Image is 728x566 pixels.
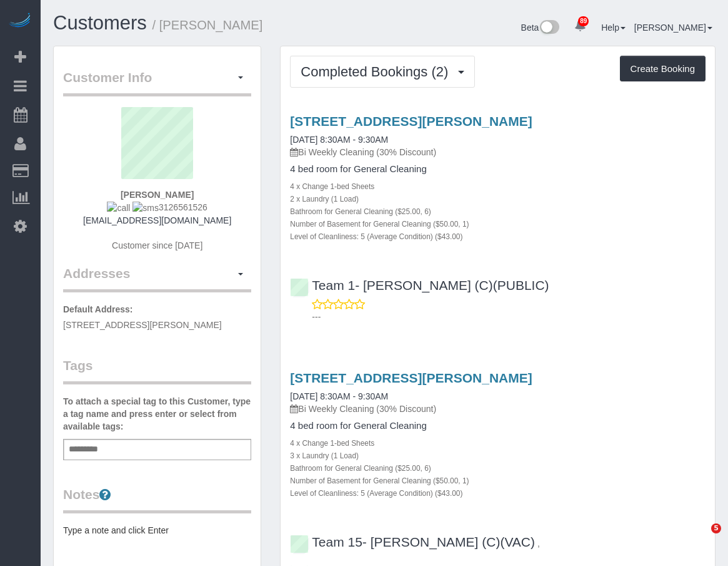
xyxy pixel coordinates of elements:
a: Team 1- [PERSON_NAME] (C)(PUBLIC) [290,278,549,292]
span: Completed Bookings (2) [301,64,454,80]
small: 4 x Change 1-bed Sheets [290,439,374,448]
legend: Notes [63,485,251,513]
img: New interface [539,20,559,36]
pre: Type a note and click Enter [63,524,251,537]
a: [STREET_ADDRESS][PERSON_NAME] [290,114,532,128]
p: Bi Weekly Cleaning (30% Discount) [290,403,706,415]
a: Customers [53,12,147,34]
a: Help [601,23,626,33]
label: Default Address: [63,303,133,316]
a: [STREET_ADDRESS][PERSON_NAME] [290,371,532,385]
button: Completed Bookings (2) [290,56,475,88]
small: Number of Basement for General Cleaning ($50.00, 1) [290,220,469,229]
img: call [107,202,130,214]
span: [STREET_ADDRESS][PERSON_NAME] [63,320,222,330]
img: Automaid Logo [7,13,32,30]
p: --- [312,311,706,323]
strong: [PERSON_NAME] [121,190,194,200]
iframe: Intercom live chat [686,523,716,553]
a: [EMAIL_ADDRESS][DOMAIN_NAME] [83,215,231,225]
span: 5 [711,523,721,533]
small: Bathroom for General Cleaning ($25.00, 6) [290,464,431,473]
small: Level of Cleanliness: 5 (Average Condition) ($43.00) [290,489,462,498]
label: To attach a special tag to this Customer, type a tag name and press enter or select from availabl... [63,395,251,433]
small: 3 x Laundry (1 Load) [290,451,359,460]
small: Number of Basement for General Cleaning ($50.00, 1) [290,476,469,485]
small: / [PERSON_NAME] [152,18,263,32]
h4: 4 bed room for General Cleaning [290,421,706,431]
img: sms [132,202,159,214]
small: Level of Cleanliness: 5 (Average Condition) ($43.00) [290,232,462,241]
a: [DATE] 8:30AM - 9:30AM [290,391,388,401]
small: 4 x Change 1-bed Sheets [290,182,374,191]
a: Beta [521,23,560,33]
legend: Customer Info [63,68,251,96]
small: Bathroom for General Cleaning ($25.00, 6) [290,207,431,216]
p: Bi Weekly Cleaning (30% Discount) [290,146,706,158]
a: Team 15- [PERSON_NAME] (C)(VAC) [290,535,535,549]
span: 89 [578,16,589,26]
legend: Tags [63,356,251,384]
a: [DATE] 8:30AM - 9:30AM [290,135,388,145]
a: 89 [568,13,592,40]
button: Create Booking [620,56,706,82]
a: [PERSON_NAME] [634,23,712,33]
small: 2 x Laundry (1 Load) [290,195,359,203]
span: Customer since [DATE] [112,240,202,250]
span: 3126561526 [107,202,207,212]
h4: 4 bed room for General Cleaning [290,164,706,175]
span: , [537,538,540,548]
